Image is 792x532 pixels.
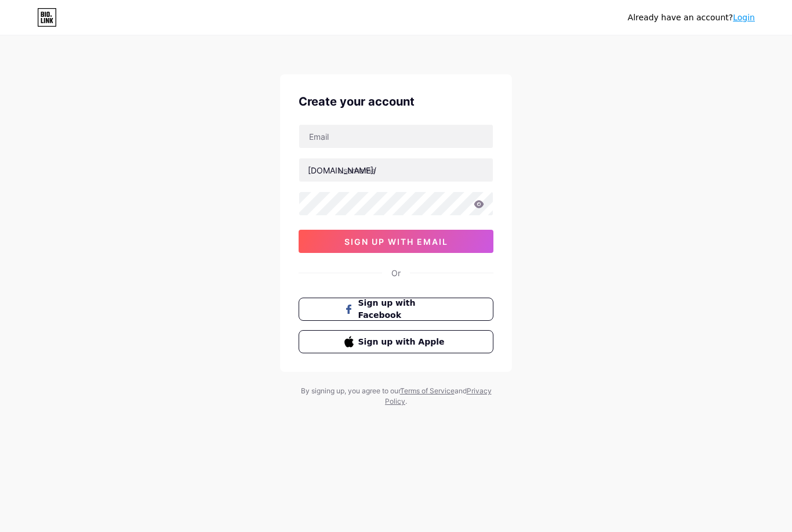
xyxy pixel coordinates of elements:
a: Terms of Service [400,386,455,395]
span: Sign up with Facebook [358,297,448,321]
button: Sign up with Apple [299,330,493,353]
div: Already have an account? [628,12,755,24]
button: sign up with email [299,230,493,253]
input: username [299,158,493,182]
a: Login [733,13,755,22]
input: Email [299,125,493,148]
div: By signing up, you agree to our and . [297,386,495,407]
div: Or [391,267,401,279]
button: Sign up with Facebook [299,298,493,321]
span: Sign up with Apple [358,336,448,348]
div: Create your account [299,93,493,110]
span: sign up with email [344,237,448,247]
div: [DOMAIN_NAME]/ [308,164,376,176]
